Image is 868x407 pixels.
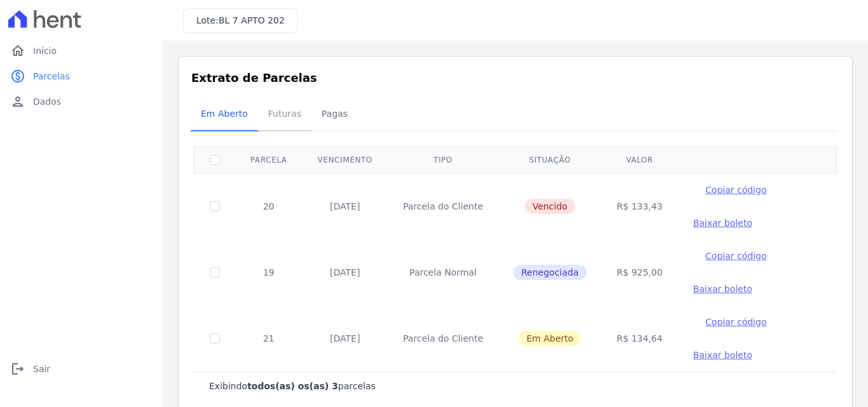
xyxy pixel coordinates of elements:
td: R$ 133,43 [602,173,678,239]
th: Parcela [235,147,302,173]
span: Em Aberto [519,331,581,346]
td: [DATE] [302,173,388,239]
td: Parcela do Cliente [388,173,498,239]
span: Início [33,44,57,57]
a: Baixar boleto [693,217,752,229]
i: paid [10,69,25,84]
button: Copiar código [693,183,779,196]
button: Copiar código [693,316,779,328]
td: R$ 925,00 [602,239,678,305]
th: Vencimento [302,147,388,173]
span: Parcelas [33,70,70,83]
span: Copiar código [705,185,766,195]
span: Vencido [525,199,575,214]
td: 21 [235,305,302,371]
span: BL 7 APTO 202 [219,15,285,25]
td: Parcela Normal [388,239,498,305]
h3: Lote: [196,14,285,27]
span: Pagas [314,101,355,126]
span: Baixar boleto [693,218,752,228]
button: Copiar código [693,250,779,262]
span: Dados [33,95,61,108]
i: home [10,43,25,58]
a: Baixar boleto [693,349,752,361]
b: todos(as) os(as) 3 [247,381,338,391]
span: Baixar boleto [693,350,752,360]
span: Copiar código [705,317,766,327]
span: Sair [33,363,50,375]
td: R$ 134,64 [602,305,678,371]
a: paidParcelas [5,63,158,89]
a: personDados [5,89,158,114]
td: 19 [235,239,302,305]
td: [DATE] [302,239,388,305]
td: [DATE] [302,305,388,371]
th: Situação [498,147,601,173]
a: Pagas [311,98,358,131]
span: Copiar código [705,251,766,261]
h3: Extrato de Parcelas [191,69,839,86]
a: Em Aberto [191,98,258,131]
span: Futuras [261,101,309,126]
th: Tipo [388,147,498,173]
span: Em Aberto [193,101,255,126]
a: homeInício [5,38,158,63]
td: 20 [235,173,302,239]
p: Exibindo parcelas [209,380,376,392]
a: Baixar boleto [693,283,752,295]
i: logout [10,361,25,377]
th: Valor [602,147,678,173]
a: Futuras [258,98,311,131]
i: person [10,94,25,109]
span: Renegociada [513,265,586,280]
span: Baixar boleto [693,284,752,294]
a: logoutSair [5,356,158,382]
td: Parcela do Cliente [388,305,498,371]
